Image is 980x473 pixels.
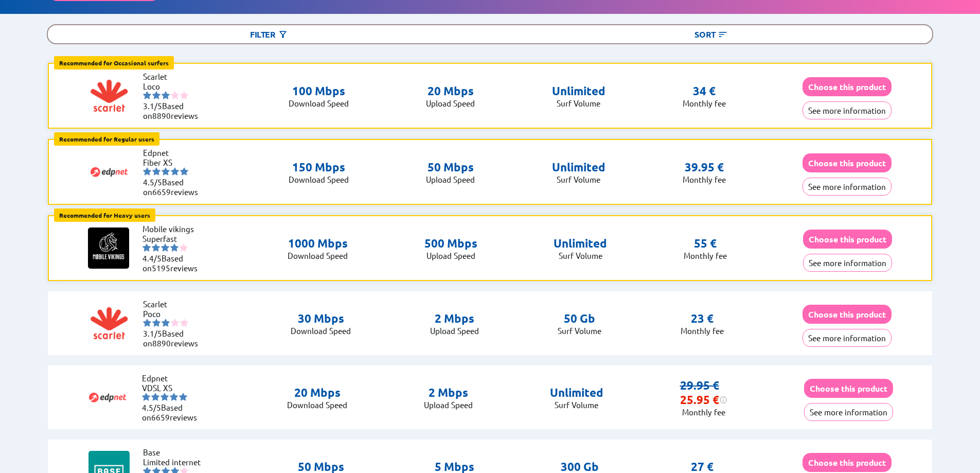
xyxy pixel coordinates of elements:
img: starnr4 [170,393,178,401]
p: Upload Speed [430,326,479,336]
img: starnr3 [162,319,170,327]
a: Choose this product [803,458,892,467]
img: starnr2 [152,91,161,99]
img: Logo of Scarlet [88,303,130,344]
p: Surf Volume [552,174,605,184]
p: 1000 Mbps [288,236,348,251]
li: Scarlet [143,299,205,309]
li: Mobile vikings [142,224,204,234]
li: Based on reviews [143,328,205,348]
img: starnr4 [171,167,179,176]
p: Surf Volume [558,326,601,336]
s: 29.95 € [680,378,719,392]
span: 6659 [152,187,171,197]
img: Button open the sorting menu [718,29,728,40]
a: Choose this product [803,158,892,168]
img: starnr1 [143,91,151,99]
p: 30 Mbps [291,311,351,326]
p: Upload Speed [424,251,477,260]
p: Surf Volume [554,251,607,260]
p: Download Speed [289,174,349,184]
p: Unlimited [552,84,605,98]
img: Button open the filtering menu [278,29,288,40]
p: Unlimited [550,386,603,400]
p: 2 Mbps [430,311,479,326]
img: starnr1 [143,319,151,327]
p: 500 Mbps [424,236,477,251]
img: starnr3 [162,91,170,99]
a: See more information [803,258,892,268]
img: starnr5 [180,319,188,327]
p: 55 € [694,236,717,251]
p: Monthly fee [680,407,727,417]
span: 4.5/5 [143,177,162,187]
img: Logo of Edpnet [87,377,128,418]
p: Upload Speed [424,400,473,410]
li: Scarlet [143,72,205,81]
p: Download Speed [289,98,349,108]
button: See more information [803,178,892,196]
img: starnr5 [180,167,188,176]
button: See more information [804,403,893,421]
button: See more information [803,254,892,272]
img: starnr2 [151,393,159,401]
li: VDSL XS [142,383,204,393]
p: Surf Volume [550,400,603,410]
span: 4.5/5 [142,402,161,412]
li: Based on reviews [143,101,205,120]
a: Choose this product [804,383,893,393]
p: Upload Speed [426,174,475,184]
a: See more information [803,333,892,343]
li: Based on reviews [142,253,204,273]
li: Loco [143,81,205,91]
li: Superfast [142,234,204,243]
button: See more information [803,329,892,347]
p: Download Speed [291,326,351,336]
li: Edpnet [143,148,205,157]
p: 39.95 € [685,160,724,174]
p: Unlimited [552,160,605,174]
p: 23 € [691,311,714,326]
p: 34 € [693,84,716,98]
li: Based on reviews [142,402,204,422]
img: starnr3 [161,243,169,252]
b: Recommended for Occasional surfers [59,59,169,67]
p: 20 Mbps [287,386,347,400]
li: Limited internet [143,457,205,467]
p: 50 Gb [558,311,601,326]
button: Choose this product [804,379,893,398]
p: Unlimited [554,236,607,251]
img: Logo of Edpnet [88,151,130,192]
a: See more information [803,182,892,191]
li: Edpnet [142,373,204,383]
img: starnr5 [179,393,187,401]
p: 2 Mbps [424,386,473,400]
b: Recommended for Heavy users [59,211,150,219]
p: 100 Mbps [289,84,349,98]
span: 5195 [152,263,170,273]
img: information [719,396,727,404]
a: Choose this product [803,234,892,244]
a: Choose this product [803,309,892,319]
img: starnr3 [161,393,169,401]
div: 25.95 € [680,393,727,407]
div: Filter [48,25,490,43]
span: 8890 [152,111,171,120]
b: Recommended for Regular users [59,135,154,143]
button: Choose this product [803,230,892,249]
li: Based on reviews [143,177,205,197]
p: Surf Volume [552,98,605,108]
img: starnr5 [180,243,188,252]
img: starnr1 [142,393,150,401]
img: Logo of Scarlet [88,75,130,116]
img: starnr2 [152,319,161,327]
p: Download Speed [288,251,348,260]
li: Fiber XS [143,157,205,167]
p: Monthly fee [683,174,726,184]
img: starnr4 [171,91,179,99]
img: starnr3 [162,167,170,176]
p: Monthly fee [683,98,726,108]
img: starnr2 [152,243,160,252]
img: starnr1 [142,243,151,252]
li: Base [143,447,205,457]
